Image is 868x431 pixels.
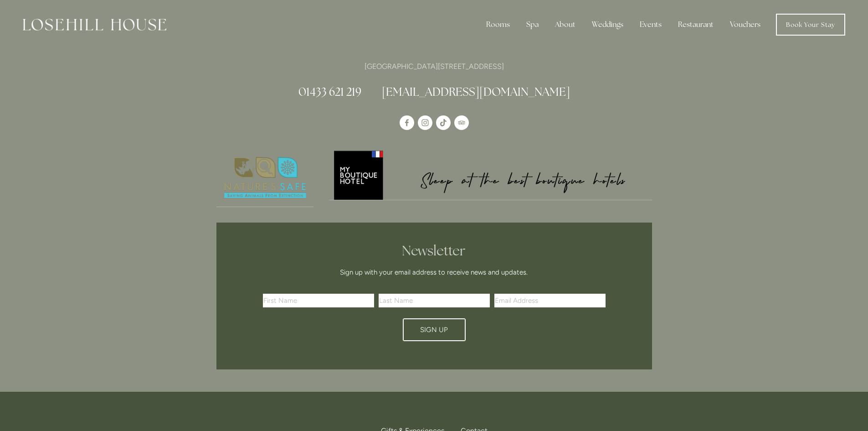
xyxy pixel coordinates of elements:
a: TikTok [436,115,451,130]
p: Sign up with your email address to receive news and updates. [266,267,602,278]
img: Nature's Safe - Logo [216,149,314,207]
a: Instagram [418,115,432,130]
a: 01433 621 219 [298,84,361,99]
h2: Newsletter [266,243,602,259]
input: First Name [263,294,374,307]
input: Email Address [494,294,606,307]
img: My Boutique Hotel - Logo [329,149,652,200]
div: Rooms [479,16,517,34]
a: Nature's Safe - Logo [216,149,314,207]
button: Sign Up [403,318,466,341]
span: Sign Up [420,326,448,334]
p: [GEOGRAPHIC_DATA][STREET_ADDRESS] [216,60,652,73]
div: Events [632,16,669,34]
div: About [548,16,583,34]
a: My Boutique Hotel - Logo [329,149,652,200]
a: TripAdvisor [454,115,469,130]
a: Vouchers [723,16,768,34]
input: Last Name [379,294,490,307]
div: Restaurant [671,16,721,34]
img: Losehill House [23,19,166,31]
div: Spa [519,16,546,34]
a: Losehill House Hotel & Spa [400,115,414,130]
div: Weddings [585,16,631,34]
a: [EMAIL_ADDRESS][DOMAIN_NAME] [382,84,570,99]
a: Book Your Stay [776,14,845,36]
